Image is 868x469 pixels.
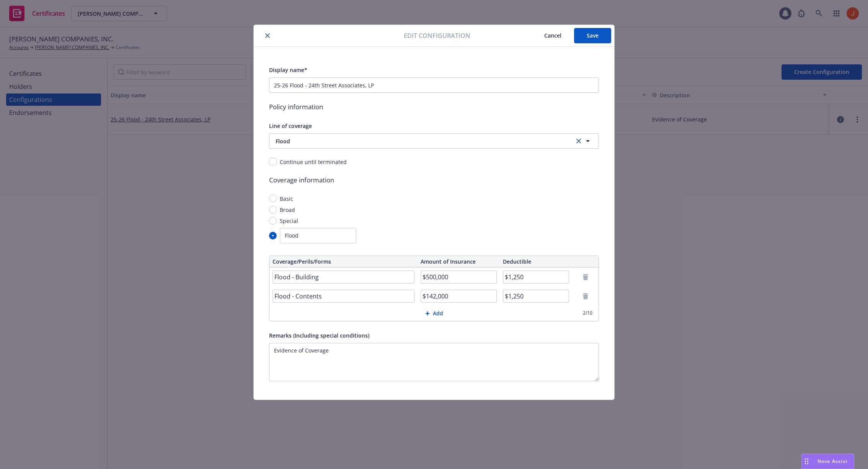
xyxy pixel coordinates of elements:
span: Cancel [544,32,561,39]
span: Display name* [269,66,307,74]
button: Nova Assist [801,454,854,469]
a: remove [581,292,590,301]
input: Enter custom coverage [280,228,356,243]
button: Add [269,306,599,321]
button: Save [574,28,611,43]
th: Amount of Insurance [418,256,500,267]
span: Edit configuration [404,31,470,40]
div: Drag to move [802,454,811,469]
span: Flood [276,137,553,145]
button: Cancel [532,28,574,43]
input: Broad [269,206,277,213]
span: Line of coverage [269,122,312,130]
input: Basic [269,195,277,202]
a: remove [581,272,590,282]
div: 2 / 10 [583,310,592,316]
span: Broad [280,206,295,214]
span: Nova Assist [817,458,848,464]
button: Floodclear selection [269,133,599,149]
span: Policy information [269,102,599,112]
a: clear selection [574,136,583,146]
span: Remarks (Including special conditions) [269,332,369,339]
th: Deductible [500,256,572,267]
button: close [263,31,272,40]
textarea: Input remarks [269,343,599,381]
input: Special [269,217,277,225]
div: Continue until terminated [280,158,347,166]
span: Special [280,217,298,225]
span: Basic [280,195,293,203]
th: Coverage/Perils/Forms [269,256,418,267]
span: Save [587,32,599,39]
span: Coverage information [269,175,599,185]
input: Enter a display name [269,77,599,93]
